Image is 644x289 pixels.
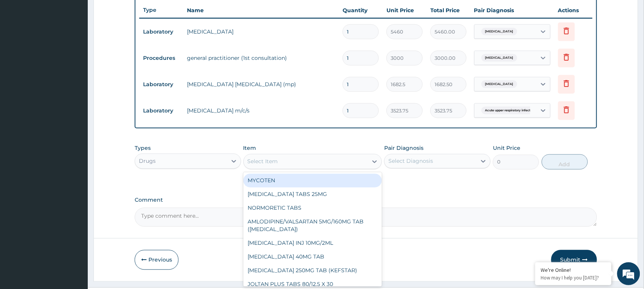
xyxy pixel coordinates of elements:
td: general practitioner (1st consultation) [183,50,339,66]
div: [MEDICAL_DATA] 250MG TAB (KEFSTAR) [243,264,382,278]
th: Type [139,3,183,17]
label: Item [243,144,256,152]
div: [MEDICAL_DATA] TABS 25MG [243,188,382,201]
textarea: Type your message and hit 'Enter' [4,208,145,235]
td: Procedures [139,51,183,65]
th: Name [183,3,339,18]
button: Add [542,154,588,170]
span: [MEDICAL_DATA] [481,28,517,35]
td: Laboratory [139,77,183,92]
div: AMLODIPINE/VALSARTAN 5MG/160MG TAB ([MEDICAL_DATA]) [243,215,382,236]
p: How may I help you today? [541,275,606,281]
span: [MEDICAL_DATA] [481,80,517,88]
div: [MEDICAL_DATA] INJ 10MG/2ML [243,236,382,250]
th: Unit Price [383,3,427,18]
button: Submit [551,250,597,270]
div: Minimize live chat window [125,4,143,22]
label: Types [135,145,151,152]
div: Select Diagnosis [388,157,433,165]
div: [MEDICAL_DATA] 40MG TAB [243,250,382,264]
th: Quantity [339,3,383,18]
img: d_794563401_company_1708531726252_794563401 [14,38,31,57]
th: Pair Diagnosis [470,3,554,18]
span: Acute upper respiratory infect... [481,107,537,114]
div: MYCOTEN [243,174,382,188]
div: We're Online! [541,267,606,273]
div: Drugs [139,157,156,165]
td: Laboratory [139,25,183,39]
div: Chat with us now [40,43,128,53]
th: Total Price [427,3,470,18]
td: [MEDICAL_DATA] [183,24,339,39]
span: We're online! [44,96,105,173]
td: [MEDICAL_DATA] [MEDICAL_DATA] (mp) [183,77,339,92]
th: Actions [554,3,592,18]
label: Pair Diagnosis [384,144,423,152]
span: [MEDICAL_DATA] [481,54,517,62]
label: Comment [135,197,597,204]
button: Previous [135,250,179,270]
td: Laboratory [139,104,183,118]
label: Unit Price [493,144,520,152]
div: Select Item [248,158,278,165]
div: NORMORETIC TABS [243,201,382,215]
td: [MEDICAL_DATA] m/c/s [183,103,339,118]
